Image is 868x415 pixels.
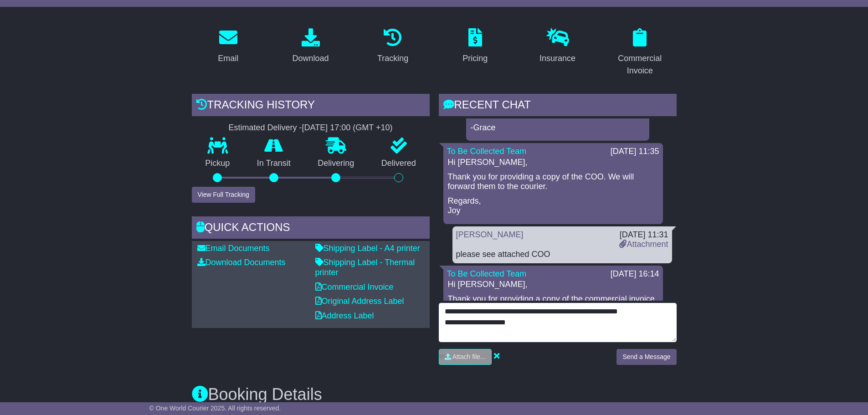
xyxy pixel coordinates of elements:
[611,269,659,279] div: [DATE] 16:14
[368,159,430,169] p: Delivered
[448,280,658,290] p: Hi [PERSON_NAME],
[192,123,430,133] div: Estimated Delivery -
[619,230,668,240] div: [DATE] 11:31
[149,405,281,412] span: © One World Courier 2025. All rights reserved.
[448,196,658,216] p: Regards, Joy
[218,52,238,65] div: Email
[448,158,658,168] p: Hi [PERSON_NAME],
[456,230,524,239] a: [PERSON_NAME]
[539,52,575,65] div: Insurance
[192,187,255,203] button: View Full Tracking
[286,25,334,68] a: Download
[616,349,676,365] button: Send a Message
[243,159,304,169] p: In Transit
[304,159,368,169] p: Delivering
[447,269,527,278] a: To Be Collected Team
[315,258,415,277] a: Shipping Label - Thermal printer
[439,94,677,118] div: RECENT CHAT
[457,25,493,68] a: Pricing
[197,258,286,267] a: Download Documents
[192,94,430,118] div: Tracking history
[315,297,404,306] a: Original Address Label
[611,147,659,157] div: [DATE] 11:35
[192,159,244,169] p: Pickup
[462,52,488,65] div: Pricing
[603,25,677,80] a: Commercial Invoice
[456,250,668,260] div: please see attached COO
[315,244,420,253] a: Shipping Label - A4 printer
[377,52,408,65] div: Tracking
[609,52,671,77] div: Commercial Invoice
[315,282,394,292] a: Commercial Invoice
[292,52,329,65] div: Download
[315,311,374,320] a: Address Label
[471,123,645,133] p: -Grace
[192,385,677,404] h3: Booking Details
[448,172,658,192] p: Thank you for providing a copy of the COO. We will forward them to the courier.
[302,123,393,133] div: [DATE] 17:00 (GMT +10)
[448,294,658,333] p: Thank you for providing a copy of the commercial invoice. We will forward them to the courier if ...
[447,147,527,156] a: To Be Collected Team
[212,25,244,68] a: Email
[197,244,270,253] a: Email Documents
[534,25,581,68] a: Insurance
[192,216,430,241] div: Quick Actions
[619,240,668,249] a: Attachment
[371,25,414,68] a: Tracking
